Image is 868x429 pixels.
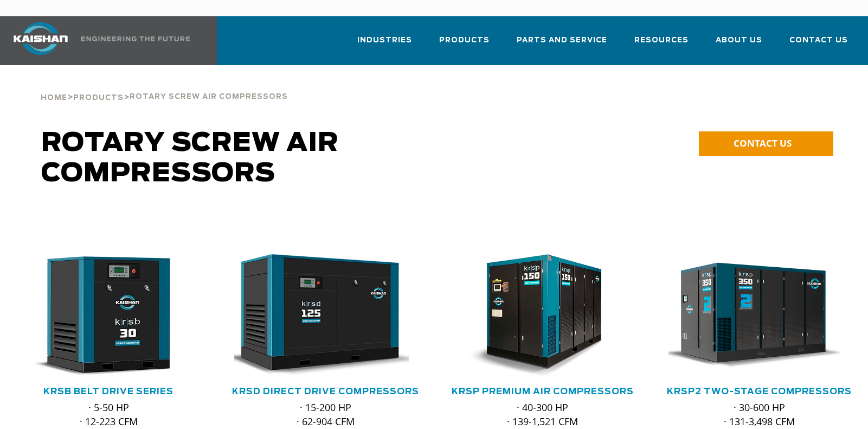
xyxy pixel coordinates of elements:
[9,254,192,377] img: krsb30
[130,93,288,100] span: Rotary Screw Air Compressors
[452,387,634,396] a: KRSP Premium Air Compressors
[716,26,762,63] a: About Us
[517,34,607,47] span: Parts and Service
[667,387,852,396] a: KRSP2 Two-Stage Compressors
[73,92,124,102] a: Products
[357,34,412,47] span: Industries
[789,26,848,63] a: Contact Us
[234,254,416,377] div: krsd125
[443,254,626,377] img: krsp150
[41,65,288,106] div: > >
[789,34,848,47] span: Contact Us
[452,254,634,377] div: krsp150
[716,34,762,47] span: About Us
[73,94,124,102] span: Products
[660,254,843,377] img: krsp350
[734,137,792,149] span: CONTACT US
[226,254,409,377] img: krsd125
[357,26,412,63] a: Industries
[41,94,67,102] span: Home
[439,34,490,47] span: Products
[41,130,339,187] span: Rotary Screw Air Compressors
[41,92,67,102] a: Home
[668,254,851,377] div: krsp350
[17,254,200,377] div: krsb30
[634,26,689,63] a: Resources
[232,387,419,396] a: KRSD Direct Drive Compressors
[517,26,607,63] a: Parts and Service
[439,26,490,63] a: Products
[81,36,190,41] img: Engineering the future
[634,34,689,47] span: Resources
[699,131,833,156] a: CONTACT US
[43,387,173,396] a: KRSB Belt Drive Series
